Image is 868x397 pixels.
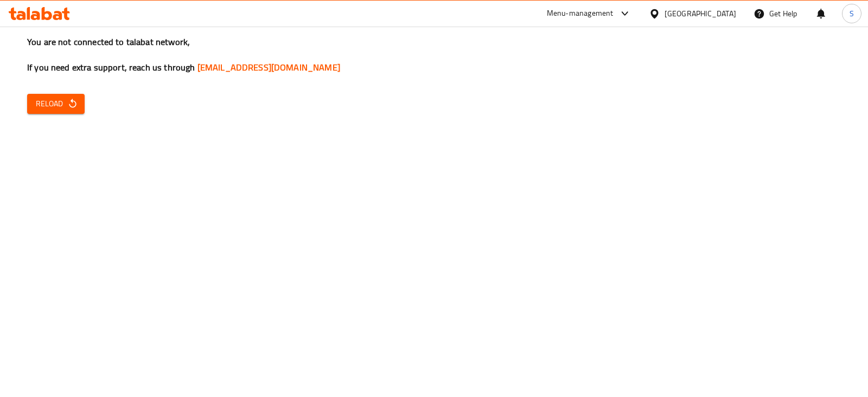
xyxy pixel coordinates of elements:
div: [GEOGRAPHIC_DATA] [665,8,736,20]
span: Reload [36,97,76,111]
h3: You are not connected to talabat network, If you need extra support, reach us through [27,36,841,74]
div: Menu-management [547,7,614,20]
a: [EMAIL_ADDRESS][DOMAIN_NAME] [197,59,340,75]
button: Reload [27,94,85,114]
span: S [850,8,854,20]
